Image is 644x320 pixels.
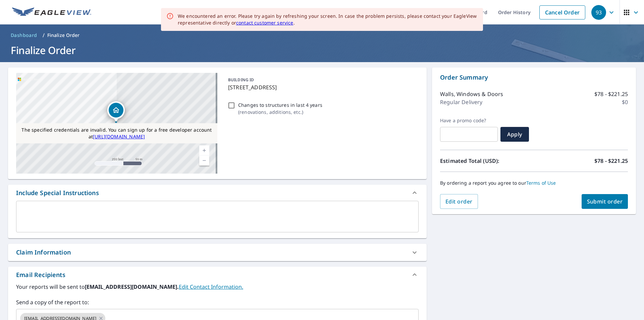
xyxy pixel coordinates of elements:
[238,101,322,108] p: Changes to structures in last 4 years
[539,5,585,19] a: Cancel Order
[228,83,416,91] p: [STREET_ADDRESS]
[8,43,636,57] h1: Finalize Order
[16,188,99,197] div: Include Special Instructions
[16,270,65,279] div: Email Recipients
[16,123,217,143] div: The specified credentials are invalid. You can sign up for a free developer account at
[526,180,556,186] a: Terms of Use
[199,145,209,155] a: Current Level 17, Zoom In
[238,108,322,116] p: ( renovations, additions, etc. )
[440,90,503,98] p: Walls, Windows & Doors
[591,5,606,20] div: 93
[440,180,628,186] p: By ordering a report you agree to our
[582,194,628,209] button: Submit order
[85,283,179,290] b: [EMAIL_ADDRESS][DOMAIN_NAME].
[8,185,427,201] div: Include Special Instructions
[12,7,91,17] img: EV Logo
[440,73,628,82] p: Order Summary
[16,123,217,143] div: The specified credentials are invalid. You can sign up for a free developer account at http://www...
[622,98,628,106] p: $0
[8,30,636,41] nav: breadcrumb
[587,198,623,205] span: Submit order
[440,194,478,209] button: Edit order
[8,30,40,41] a: Dashboard
[16,298,419,306] label: Send a copy of the report to:
[16,283,419,291] label: Your reports will be sent to
[8,244,427,261] div: Claim Information
[47,32,80,39] p: Finalize Order
[178,13,478,26] div: We encountered an error. Please try again by refreshing your screen. In case the problem persists...
[8,267,427,283] div: Email Recipients
[594,157,628,165] p: $78 - $221.25
[236,19,293,26] a: contact customer service
[43,31,45,39] li: /
[445,198,473,205] span: Edit order
[440,98,482,106] p: Regular Delivery
[440,157,534,165] p: Estimated Total (USD):
[199,155,209,166] a: Current Level 17, Zoom Out
[440,118,498,124] label: Have a promo code?
[179,283,243,290] a: EditContactInfo
[500,127,529,142] button: Apply
[107,101,125,122] div: Dropped pin, building 1, Residential property, 84 Horizon Dr Edison, NJ 08817
[594,90,628,98] p: $78 - $221.25
[506,131,524,138] span: Apply
[11,32,37,39] span: Dashboard
[228,77,254,83] p: BUILDING ID
[93,133,145,140] a: [URL][DOMAIN_NAME]
[16,248,71,257] div: Claim Information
